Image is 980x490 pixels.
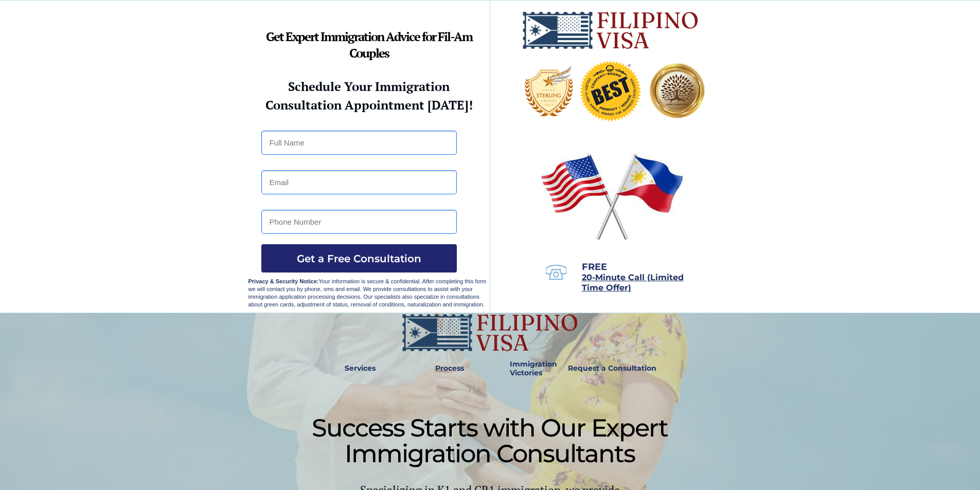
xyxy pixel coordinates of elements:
button: Get a Free Consultation [261,244,457,273]
span: 20-Minute Call (Limited Time Offer) [582,273,684,293]
input: Full Name [261,131,457,155]
strong: Request a Consultation [568,364,656,373]
strong: Process [435,364,464,373]
strong: Schedule Your Immigration [288,78,450,95]
input: Email [261,170,457,194]
span: Success Starts with Our Expert Immigration Consultants [312,413,668,468]
input: Phone Number [261,210,457,234]
strong: Get Expert Immigration Advice for Fil-Am Couples [266,28,472,61]
a: Process [430,357,469,380]
span: Your information is secure & confidential. After completing this form we will contact you by phon... [248,278,487,307]
a: Immigration Victories [506,357,540,380]
span: FREE [582,261,607,273]
a: Request a Consultation [563,357,661,380]
strong: Services [345,364,376,373]
a: 20-Minute Call (Limited Time Offer) [582,274,684,292]
strong: Immigration Victories [510,359,557,377]
strong: Privacy & Security Notice: [248,278,319,284]
a: Services [338,357,383,380]
span: Get a Free Consultation [261,252,457,265]
strong: Consultation Appointment [DATE]! [265,97,473,113]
